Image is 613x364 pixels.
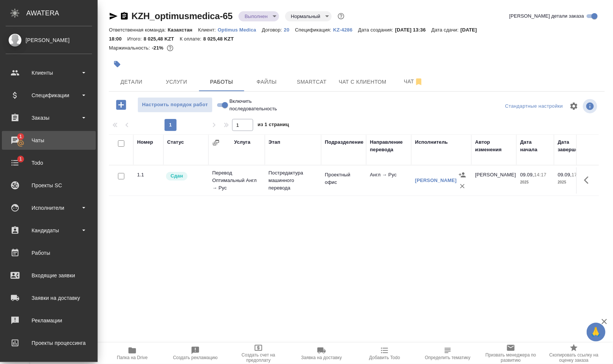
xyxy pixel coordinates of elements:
div: Проекты SC [6,180,92,191]
span: Чат с клиентом [339,77,387,87]
svg: Отписаться [414,77,423,86]
a: Входящие заявки [2,266,96,285]
div: split button [503,101,565,112]
button: Выполнен [242,13,270,20]
p: 8 025,48 KZT [143,36,180,42]
p: 2025 [558,179,588,186]
div: Услуга [234,138,250,146]
div: Исполнитель [415,138,448,146]
p: Ответственная команда: [109,27,168,33]
p: Клиент: [198,27,217,33]
a: Optimus Medica [218,26,262,33]
a: Проекты процессинга [2,334,96,352]
span: Определить тематику [425,355,470,360]
button: Создать счет на предоплату [227,343,290,364]
button: 🙏 [587,323,605,341]
span: [PERSON_NAME] детали заказа [509,12,584,20]
p: Договор: [262,27,284,33]
div: AWATERA [26,6,98,21]
p: 17:30 [572,172,584,177]
div: Дата завершения [558,138,588,153]
p: [DATE] 13:36 [395,27,432,33]
td: Перевод Оптимальный Англ → Рус [208,165,265,196]
p: К оплате: [180,36,204,42]
div: Рекламации [6,315,92,326]
a: Проекты SC [2,176,96,195]
p: Optimus Medica [218,27,262,33]
a: 20 [284,26,295,33]
p: 14:17 [534,172,547,177]
p: Дата сдачи: [432,27,461,33]
div: Спецификации [6,90,92,101]
td: Англ → Рус [366,167,411,194]
button: Скопировать ссылку [120,12,129,21]
a: [PERSON_NAME] [415,177,457,183]
span: Услуги [159,77,195,87]
span: Детали [113,77,149,87]
div: Автор изменения [475,138,513,153]
span: Папка на Drive [117,355,148,360]
button: Заявка на доставку [290,343,353,364]
span: Smartcat [294,77,330,87]
button: Здесь прячутся важные кнопки [580,171,598,189]
div: Проекты процессинга [6,337,92,349]
span: 1 [15,155,26,163]
a: Заявки на доставку [2,289,96,307]
span: Чат [396,77,432,86]
span: 🙏 [590,324,602,340]
span: Скопировать ссылку на оценку заказа [547,352,601,363]
p: Сдан [171,172,183,180]
p: 20 [284,27,295,33]
div: Кандидаты [6,225,92,236]
p: Казахстан [168,27,198,33]
button: Папка на Drive [101,343,164,364]
button: 1324.45 RUB; [165,43,175,53]
div: Выполнен [239,11,279,21]
span: из 1 страниц [258,120,289,131]
p: 2025 [520,179,550,186]
div: Входящие заявки [6,270,92,281]
button: Добавить Todo [353,343,416,364]
div: Todo [6,157,92,168]
a: Работы [2,244,96,262]
button: Призвать менеджера по развитию [479,343,542,364]
button: Назначить [457,169,468,180]
td: Проектный офис [321,167,366,194]
span: Работы [204,77,240,87]
div: 1.1 [137,171,160,179]
span: Файлы [249,77,285,87]
p: Итого: [127,36,143,42]
a: 1Чаты [2,131,96,150]
span: Заявка на доставку [301,355,342,360]
button: Добавить работу [111,97,131,113]
a: Рекламации [2,311,96,330]
button: Удалить [457,180,468,192]
span: Создать счет на предоплату [231,352,285,363]
button: Создать рекламацию [164,343,227,364]
p: Маржинальность: [109,45,152,51]
p: Дата создания: [358,27,395,33]
div: Номер [137,138,153,146]
span: Добавить Todo [369,355,400,360]
div: Клиенты [6,67,92,78]
p: Постредактура машинного перевода [269,169,317,192]
div: Работы [6,247,92,259]
button: Определить тематику [416,343,479,364]
button: Сгруппировать [212,139,220,146]
div: Дата начала [520,138,550,153]
div: Выполнен [285,11,332,21]
div: Этап [269,138,280,146]
button: Скопировать ссылку на оценку заказа [542,343,605,364]
a: KZ-4286 [333,26,358,33]
div: Подразделение [325,138,364,146]
div: Чаты [6,135,92,146]
p: 09.09, [558,172,572,177]
p: -21% [152,45,165,51]
span: Посмотреть информацию [583,99,599,113]
a: 1Todo [2,153,96,172]
p: Спецификация: [295,27,333,33]
div: Заявки на доставку [6,292,92,304]
p: 8 025,48 KZT [203,36,239,42]
div: Заказы [6,112,92,123]
span: Призвать менеджера по развитию [484,352,538,363]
